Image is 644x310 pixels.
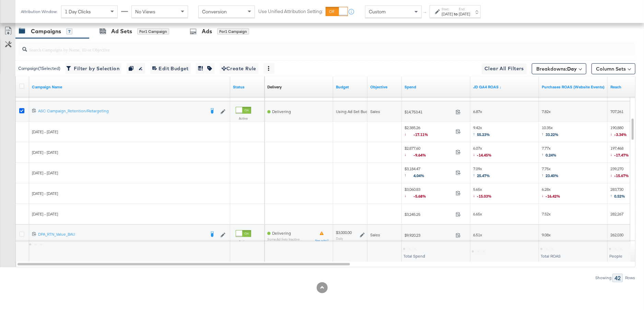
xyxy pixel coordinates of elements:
span: 33.22% [546,132,559,137]
button: Filter by Selection [66,63,121,74]
a: Your campaign name. [32,84,227,90]
span: 0.24% [546,152,557,158]
span: $2,385.26 [405,125,453,139]
span: ↑ [542,172,546,177]
span: Sales [370,109,380,114]
div: [DATE] [442,11,453,17]
span: ↓ [473,193,477,198]
span: -15.03% [477,194,492,199]
span: 9.42x [473,125,490,139]
span: $9,920.23 [405,233,453,238]
span: Sales [370,232,380,237]
div: for 1 Campaign [217,28,249,35]
sub: Daily [336,236,343,240]
span: People [609,253,622,259]
label: Use Unified Attribution Setting: [258,8,323,15]
span: 262,030 [610,232,623,237]
a: The total value of the purchase actions divided by spend tracked by your Custom Audience pixel on... [542,84,605,90]
span: 9.08x [542,232,551,237]
div: 7 [66,28,72,35]
span: $3,245.25 [405,212,453,217]
button: Create Rule [220,63,258,74]
span: 6.51x [473,232,482,237]
span: -14.45% [477,152,492,158]
span: ↑ [473,172,477,177]
span: Conversion [202,9,227,15]
span: Total ROAS [541,253,561,259]
div: Campaign ( 1 Selected) [18,65,60,72]
span: $3,184.47 [405,166,453,180]
span: Breakdowns: [536,65,577,72]
b: Day [567,66,577,72]
div: Delivery [267,84,282,90]
span: 283,730 [610,187,625,201]
span: 6.28x [542,187,561,201]
div: Attribution Window: [21,9,58,14]
div: 42 [612,274,623,282]
span: ↓ [542,193,546,198]
a: The maximum amount you're willing to spend on your ads, on average each day or over the lifetime ... [336,84,365,90]
span: [DATE] - [DATE] [32,129,58,134]
span: [DATE] - [DATE] [32,150,58,155]
div: DPA_RTN_Value_BAU [38,232,205,237]
button: Edit Budget [150,63,191,74]
span: 707,261 [610,109,623,114]
sub: Some Ad Sets Inactive [267,237,300,241]
button: Breakdowns:Day [532,63,586,74]
span: ↓ [473,152,477,157]
span: 7.77x [542,146,557,160]
span: 7.52x [542,211,551,216]
span: ↓ [405,152,414,157]
div: Ads [202,27,212,35]
span: 197,468 [610,146,629,160]
span: -17.47% [614,152,629,158]
span: ↑ [422,12,429,14]
span: 0.52% [614,194,625,199]
div: Ad Sets [111,27,132,35]
span: Create Rule [222,64,256,73]
span: 23.40% [546,173,559,178]
span: 190,880 [610,125,627,139]
span: ↓ [405,193,414,198]
span: $2,877.60 [405,146,453,160]
span: 6.65x [473,211,482,216]
span: 4.04% [414,173,430,178]
span: -3.34% [614,132,627,137]
label: Active [236,239,251,244]
div: Showing: [595,275,612,280]
span: -5.68% [414,194,432,199]
span: 5.65x [473,187,492,201]
span: [DATE] - [DATE] [32,191,58,196]
div: $3,000.00 [336,230,352,235]
span: [DATE] - [DATE] [32,170,58,175]
div: ASC Campaign_Retention/Retargeting [38,108,205,114]
span: ↓ [610,172,614,177]
div: Campaigns [31,27,61,35]
div: for 1 Campaign [137,28,169,35]
span: Total Spend [403,253,425,259]
span: -17.11% [414,132,434,137]
a: Your campaign's objective. [370,84,399,90]
span: 7.82x [542,109,551,114]
span: Clear All Filters [484,64,524,73]
span: $14,753.41 [405,109,453,114]
button: Column Sets [592,63,635,74]
span: ↑ [610,193,614,198]
span: 7.75x [542,166,559,180]
button: Clear All Filters [482,63,527,74]
label: Active [236,116,251,121]
span: ↑ [542,131,546,136]
a: Shows the current state of your Ad Campaign. [233,84,262,90]
span: ↓ [610,131,614,136]
span: [DATE] - [DATE] [32,211,58,216]
span: 282,267 [610,211,623,216]
a: DPA_RTN_Value_BAU [38,232,205,238]
span: -16.42% [546,194,561,199]
span: $3,060.83 [405,187,453,201]
span: -9.64% [414,152,432,158]
span: ↑ [405,172,414,177]
span: ↑ [473,131,477,136]
div: [DATE] [459,11,470,17]
div: Rows [625,275,635,280]
span: 239,270 [610,166,629,180]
